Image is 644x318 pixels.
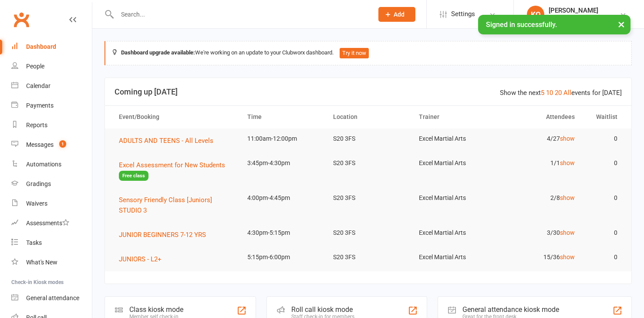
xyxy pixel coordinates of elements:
div: Reports [26,122,47,129]
td: S20 3FS [325,247,411,267]
a: General attendance kiosk mode [11,288,92,308]
td: Excel Martial Arts [411,188,497,208]
a: 20 [555,89,562,97]
a: show [560,159,575,166]
div: General attendance [26,294,79,301]
td: 0 [583,247,625,267]
h3: Coming up [DATE] [115,88,622,96]
a: People [11,57,92,76]
span: Free class [119,171,148,181]
a: Dashboard [11,37,92,57]
div: Excel Martial Arts [549,14,598,22]
td: 2/8 [497,188,583,208]
a: Gradings [11,174,92,194]
td: 4:30pm-5:15pm [239,223,325,243]
a: All [563,89,571,97]
button: JUNIOR BEGINNERS 7-12 YRS [119,230,212,240]
a: 5 [541,89,544,97]
span: Settings [451,4,475,24]
td: 0 [583,223,625,243]
button: Excel Assessment for New StudentsFree class [119,160,232,181]
div: Gradings [26,180,51,187]
a: Payments [11,96,92,115]
span: Sensory Friendly Class [Juniors] STUDIO 3 [119,196,212,214]
td: S20 3FS [325,223,411,243]
div: Messages [26,141,54,148]
div: Waivers [26,200,47,207]
a: Calendar [11,76,92,96]
div: What's New [26,259,57,266]
a: Reports [11,115,92,135]
a: Clubworx [10,9,32,30]
button: Sensory Friendly Class [Juniors] STUDIO 3 [119,195,232,216]
div: Dashboard [26,43,56,50]
td: 15/36 [497,247,583,267]
td: 0 [583,153,625,173]
span: Excel Assessment for New Students [119,161,225,169]
th: Trainer [411,106,497,128]
th: Attendees [497,106,583,128]
span: JUNIOR BEGINNERS 7-12 YRS [119,231,206,239]
div: Tasks [26,239,42,246]
button: JUNIORS - L2+ [119,254,168,264]
div: Calendar [26,82,51,89]
a: 10 [546,89,553,97]
a: show [560,194,575,201]
a: show [560,135,575,142]
td: S20 3FS [325,129,411,149]
a: Automations [11,155,92,174]
div: General attendance kiosk mode [462,305,559,314]
td: 0 [583,188,625,208]
div: KQ [527,6,544,23]
td: Excel Martial Arts [411,247,497,267]
span: ADULTS AND TEENS - All Levels [119,137,213,145]
input: Search... [115,8,367,20]
td: 5:15pm-6:00pm [239,247,325,267]
td: 4/27 [497,129,583,149]
a: Waivers [11,194,92,213]
th: Event/Booking [111,106,239,128]
button: ADULTS AND TEENS - All Levels [119,135,219,146]
span: Signed in successfully. [486,20,557,29]
a: Assessments [11,213,92,233]
td: S20 3FS [325,153,411,173]
td: 3:45pm-4:30pm [239,153,325,173]
td: Excel Martial Arts [411,153,497,173]
button: Try it now [340,48,369,58]
td: S20 3FS [325,188,411,208]
div: People [26,63,44,70]
td: Excel Martial Arts [411,129,497,149]
div: Assessments [26,220,69,227]
div: Automations [26,161,61,168]
div: Roll call kiosk mode [291,305,354,314]
td: 3/30 [497,223,583,243]
td: Excel Martial Arts [411,223,497,243]
div: [PERSON_NAME] [549,7,598,14]
a: show [560,254,575,260]
th: Time [239,106,325,128]
th: Location [325,106,411,128]
span: JUNIORS - L2+ [119,255,162,263]
span: Add [394,11,405,18]
div: Class kiosk mode [129,305,183,314]
div: Payments [26,102,54,109]
button: × [614,15,629,34]
button: Add [378,7,415,22]
strong: Dashboard upgrade available: [121,49,195,56]
a: What's New [11,253,92,272]
a: Messages 1 [11,135,92,155]
td: 1/1 [497,153,583,173]
div: We're working on an update to your Clubworx dashboard. [105,41,632,65]
div: Show the next events for [DATE] [500,88,622,98]
span: 1 [59,140,66,148]
td: 4:00pm-4:45pm [239,188,325,208]
a: Tasks [11,233,92,253]
td: 11:00am-12:00pm [239,129,325,149]
a: show [560,229,575,236]
th: Waitlist [583,106,625,128]
td: 0 [583,129,625,149]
